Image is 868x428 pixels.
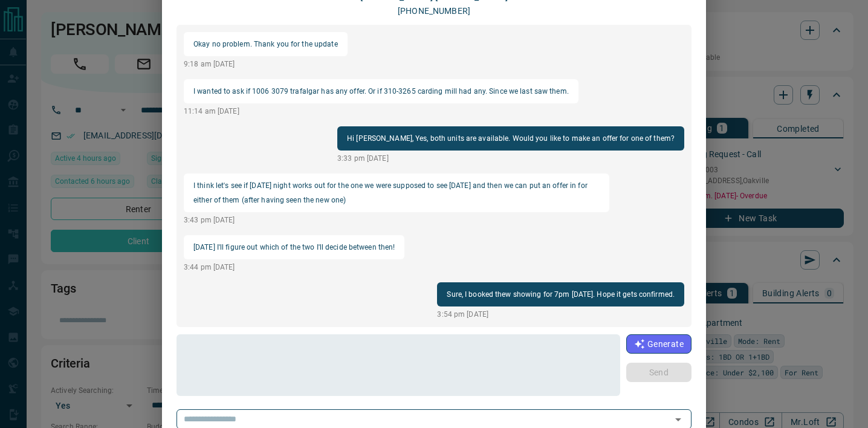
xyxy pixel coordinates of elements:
[193,240,395,255] p: [DATE] I'll figure out which of the two I'll decide between then!
[626,334,691,354] button: Generate
[193,84,569,99] p: I wanted to ask if 1006 3079 trafalgar has any offer. Or if 310-3265 carding mill had any. Since ...
[184,262,404,273] p: 3:44 pm [DATE]
[347,131,675,146] p: Hi [PERSON_NAME], Yes, both units are available. Would you like to make an offer for one of them?
[193,178,600,207] p: I think let's see if [DATE] night works out for the one we were supposed to see [DATE] and then w...
[184,215,609,225] p: 3:43 pm [DATE]
[447,287,675,302] p: Sure, I booked thew showing for 7pm [DATE]. Hope it gets confirmed.
[398,5,470,18] p: [PHONE_NUMBER]
[670,411,687,428] button: Open
[437,309,684,320] p: 3:54 pm [DATE]
[184,106,578,117] p: 11:14 am [DATE]
[184,59,348,70] p: 9:18 am [DATE]
[337,153,684,164] p: 3:33 pm [DATE]
[193,37,338,51] p: Okay no problem. Thank you for the update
